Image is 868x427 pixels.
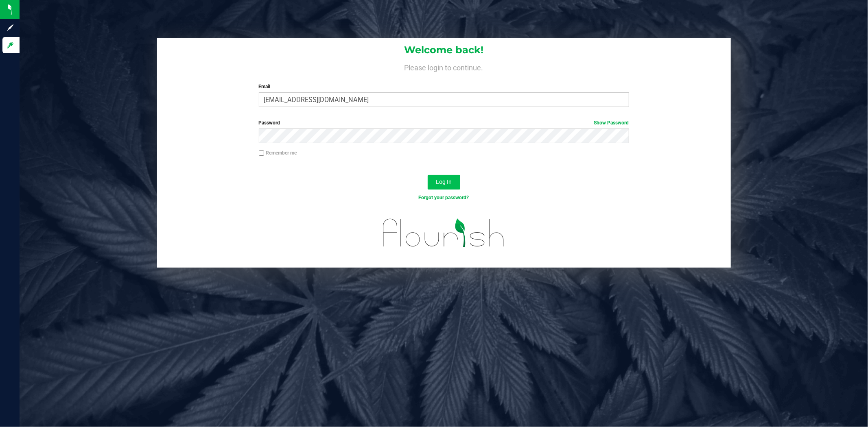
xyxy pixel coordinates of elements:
img: flourish_logo.svg [372,210,516,256]
a: Show Password [594,120,629,126]
span: Password [259,120,280,126]
label: Remember me [259,149,297,157]
a: Forgot your password? [419,195,469,200]
span: Log In [436,179,452,185]
label: Email [259,83,629,90]
h1: Welcome back! [157,45,731,55]
button: Log In [428,175,460,190]
h4: Please login to continue. [157,62,731,72]
input: Remember me [259,150,265,156]
inline-svg: Sign up [6,24,14,32]
inline-svg: Log in [6,41,14,49]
